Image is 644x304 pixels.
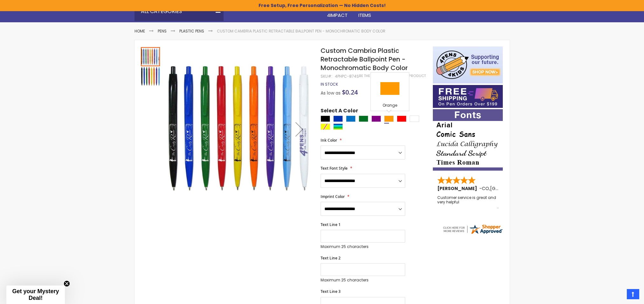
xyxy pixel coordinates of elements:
a: Pens [158,28,167,34]
div: Green [359,116,368,122]
span: [PERSON_NAME] [437,185,479,192]
div: 4PHPC-874S [335,74,359,79]
a: Top [627,289,639,299]
img: Custom Cambria Plastic Retractable Ballpoint Pen - Monochromatic Body Color [141,67,160,86]
span: In stock [321,81,338,87]
div: Assorted [333,124,343,130]
div: Orange [384,116,394,122]
span: Text Line 3 [321,289,341,294]
img: 4pens.com widget logo [442,223,503,235]
span: Get your Mystery Deal! [12,288,59,301]
a: 4PROMOTIONALITEMS [353,2,406,23]
span: Pencils [299,5,317,12]
div: Orange [372,103,407,109]
img: 4pens 4 kids [433,46,503,83]
span: Custom Cambria Plastic Retractable Ballpoint Pen - Monochromatic Body Color [321,46,408,72]
div: Availability [321,82,338,87]
span: 4Pens 4impact [327,5,348,18]
a: Be the first to review this product [359,74,426,78]
span: 4PROMOTIONAL ITEMS [358,5,401,18]
span: Blog [478,5,490,12]
div: Next [287,46,312,212]
img: Free shipping on orders over $199 [433,85,503,108]
li: Custom Cambria Plastic Retractable Ballpoint Pen - Monochromatic Body Color [217,29,385,34]
div: Customer service is great and very helpful [437,195,499,209]
span: Pens [271,5,282,12]
span: Ink Color [321,138,337,143]
span: Imprint Color [321,194,345,199]
span: - , [479,185,537,192]
div: Purple [371,116,381,122]
img: Custom Cambria Plastic Retractable Ballpoint Pen - Monochromatic Body Color [167,56,312,201]
div: Black [321,116,330,122]
span: Text Line 1 [321,222,341,227]
div: Custom Cambria Plastic Retractable Ballpoint Pen - Monochromatic Body Color [141,66,160,86]
span: Specials [447,5,467,12]
strong: SKU [321,74,332,79]
p: Maximum 25 characters [321,278,405,283]
span: Rush [418,5,430,12]
span: Text Font Style [321,166,348,171]
span: CO [482,185,489,192]
a: Home [135,28,145,34]
span: As low as [321,90,341,96]
div: Blue Light [346,116,356,122]
div: All Categories [135,2,224,21]
a: 4pens.com certificate URL [442,231,503,236]
span: $0.24 [342,88,358,96]
span: [GEOGRAPHIC_DATA] [490,185,537,192]
img: font-personalization-examples [433,109,503,171]
div: Red [397,116,406,122]
div: Get your Mystery Deal!Close teaser [6,286,65,304]
div: White [410,116,419,122]
a: Plastic Pens [179,28,204,34]
a: 4Pens4impact [322,2,353,23]
span: Home [242,5,255,12]
button: Close teaser [64,280,70,287]
span: Text Line 2 [321,255,341,261]
div: Custom Cambria Plastic Retractable Ballpoint Pen - Monochromatic Body Color [141,46,161,66]
span: Select A Color [321,107,358,116]
div: Blue [333,116,343,122]
p: Maximum 25 characters [321,244,405,249]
